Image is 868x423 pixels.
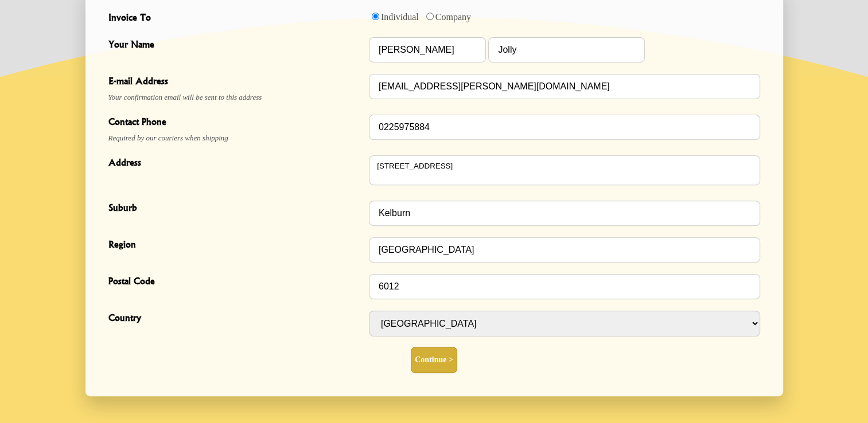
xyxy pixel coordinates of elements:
[108,37,363,54] span: Your Name
[381,12,419,22] label: Individual
[108,201,363,217] span: Suburb
[369,274,760,299] input: Postal Code
[108,274,363,291] span: Postal Code
[369,201,760,226] input: Suburb
[369,237,760,263] input: Region
[108,10,363,27] span: Invoice To
[369,155,760,185] textarea: Address
[108,74,363,91] span: E-mail Address
[426,13,434,20] input: Invoice To
[108,311,363,327] span: Country
[411,347,457,373] button: Continue >
[108,237,363,254] span: Region
[435,12,471,22] label: Company
[488,37,645,62] input: Your Name
[369,37,486,62] input: Your Name
[108,91,363,104] span: Your confirmation email will be sent to this address
[369,311,760,336] select: Country
[369,74,760,99] input: E-mail Address
[108,115,363,131] span: Contact Phone
[108,131,363,145] span: Required by our couriers when shipping
[108,155,363,172] span: Address
[372,13,379,20] input: Invoice To
[369,115,760,140] input: Contact Phone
